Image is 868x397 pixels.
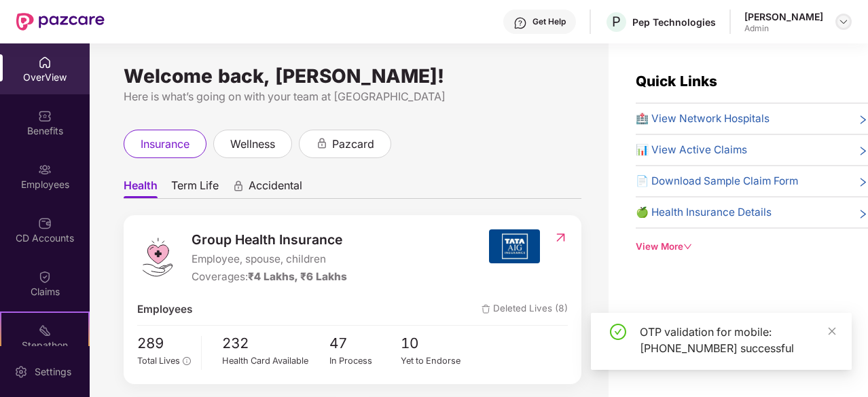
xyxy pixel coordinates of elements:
[489,229,540,263] img: insurerIcon
[401,333,473,355] span: 10
[636,240,868,254] div: View More
[38,324,52,337] img: svg+xml;base64,PHN2ZyB4bWxucz0iaHR0cDovL3d3dy53My5vcmcvMjAwMC9zdmciIHdpZHRoPSIyMSIgaGVpZ2h0PSIyMC...
[38,270,52,284] img: svg+xml;base64,PHN2ZyBpZD0iQ2xhaW0iIHhtbG5zPSJodHRwOi8vd3d3LnczLm9yZy8yMDAwL3N2ZyIgd2lkdGg9IjIwIi...
[827,326,837,336] span: close
[332,136,374,153] span: pazcard
[532,16,566,27] div: Get Help
[316,137,328,149] div: animation
[329,333,401,355] span: 47
[636,204,772,221] span: 🍏 Health Insurance Details
[554,231,568,244] img: RedirectIcon
[636,111,770,127] span: 🏥 View Network Hospitals
[183,357,190,364] span: info-circle
[124,88,581,105] div: Here is what’s going on with your team at [GEOGRAPHIC_DATA]
[401,354,473,368] div: Yet to Endorse
[137,237,178,278] img: logo
[137,333,191,355] span: 289
[744,10,823,23] div: [PERSON_NAME]
[858,113,868,127] span: right
[141,136,189,153] span: insurance
[482,301,568,318] span: Deleted Lives (8)
[38,163,52,176] img: svg+xml;base64,PHN2ZyBpZD0iRW1wbG95ZWVzIiB4bWxucz0iaHR0cDovL3d3dy53My5vcmcvMjAwMC9zdmciIHdpZHRoPS...
[124,178,158,198] span: Health
[640,324,835,356] div: OTP validation for mobile: [PHONE_NUMBER] successful
[612,14,621,30] span: P
[610,324,626,340] span: check-circle
[38,109,52,123] img: svg+xml;base64,PHN2ZyBpZD0iQmVuZWZpdHMiIHhtbG5zPSJodHRwOi8vd3d3LnczLm9yZy8yMDAwL3N2ZyIgd2lkdGg9Ij...
[137,301,192,318] span: Employees
[137,356,180,366] span: Total Lives
[636,142,747,158] span: 📊 View Active Claims
[16,13,105,31] img: New Pazcare Logo
[249,178,302,198] span: Accidental
[838,16,849,27] img: svg+xml;base64,PHN2ZyBpZD0iRHJvcGRvd24tMzJ4MzIiIHhtbG5zPSJodHRwOi8vd3d3LnczLm9yZy8yMDAwL3N2ZyIgd2...
[636,173,798,189] span: 📄 Download Sample Claim Form
[124,71,581,81] div: Welcome back, [PERSON_NAME]!
[329,354,401,368] div: In Process
[192,269,347,285] div: Coverages:
[232,180,245,192] div: animation
[222,333,329,355] span: 232
[858,176,868,189] span: right
[38,56,52,69] img: svg+xml;base64,PHN2ZyBpZD0iSG9tZSIgeG1sbnM9Imh0dHA6Ly93d3cudzMub3JnLzIwMDAvc3ZnIiB3aWR0aD0iMjAiIG...
[192,229,347,250] span: Group Health Insurance
[222,354,329,368] div: Health Card Available
[1,339,88,352] div: Stepathon
[38,216,52,230] img: svg+xml;base64,PHN2ZyBpZD0iQ0RfQWNjb3VudHMiIGRhdGEtbmFtZT0iQ0QgQWNjb3VudHMiIHhtbG5zPSJodHRwOi8vd3...
[513,16,527,30] img: svg+xml;base64,PHN2ZyBpZD0iSGVscC0zMngzMiIgeG1sbnM9Imh0dHA6Ly93d3cudzMub3JnLzIwMDAvc3ZnIiB3aWR0aD...
[858,207,868,221] span: right
[683,242,692,251] span: down
[632,16,716,29] div: Pep Technologies
[171,178,219,198] span: Term Life
[14,365,28,379] img: svg+xml;base64,PHN2ZyBpZD0iU2V0dGluZy0yMHgyMCIgeG1sbnM9Imh0dHA6Ly93d3cudzMub3JnLzIwMDAvc3ZnIiB3aW...
[192,251,347,267] span: Employee, spouse, children
[636,73,717,90] span: Quick Links
[744,23,823,34] div: Admin
[230,136,275,153] span: wellness
[482,305,490,314] img: deleteIcon
[248,270,347,283] span: ₹4 Lakhs, ₹6 Lakhs
[858,145,868,158] span: right
[31,365,75,379] div: Settings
